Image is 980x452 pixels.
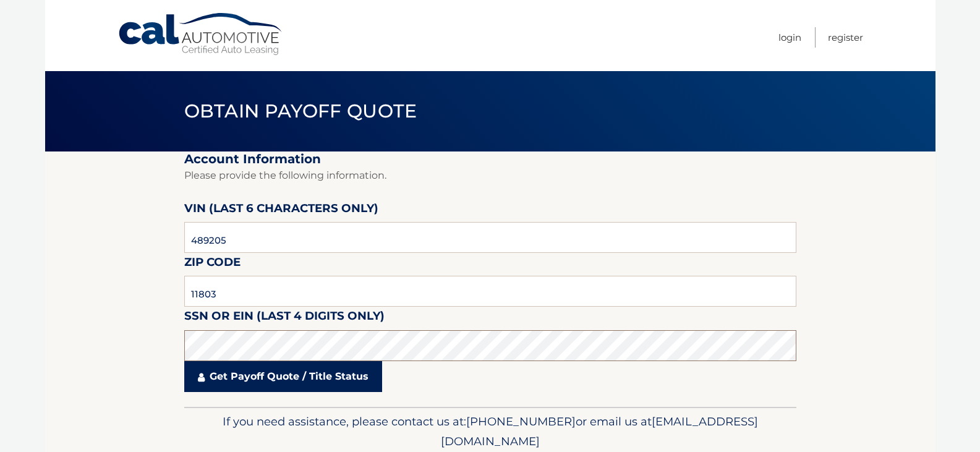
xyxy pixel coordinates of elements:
[184,167,796,184] p: Please provide the following information.
[184,151,796,167] h2: Account Information
[117,12,284,56] a: Cal Automotive
[184,253,241,276] label: Zip Code
[192,412,788,451] p: If you need assistance, please contact us at: or email us at
[184,100,417,122] span: Obtain Payoff Quote
[184,307,385,330] label: SSN or EIN (last 4 digits only)
[184,199,378,222] label: VIN (last 6 characters only)
[828,27,863,48] a: Register
[466,414,576,429] span: [PHONE_NUMBER]
[184,361,382,392] a: Get Payoff Quote / Title Status
[778,27,801,48] a: Login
